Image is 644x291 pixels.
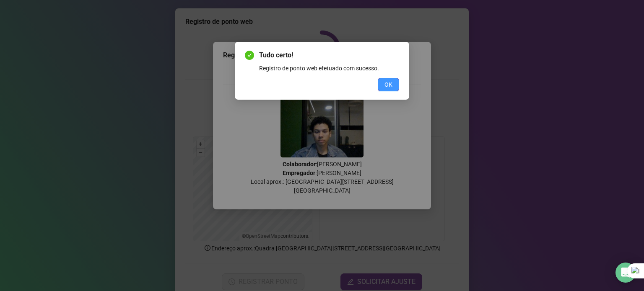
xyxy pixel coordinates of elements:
div: Open Intercom Messenger [615,263,636,283]
span: OK [384,80,392,89]
button: OK [378,78,399,91]
span: check-circle [245,51,254,60]
span: Tudo certo! [259,50,399,60]
div: Registro de ponto web efetuado com sucesso. [259,64,399,73]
